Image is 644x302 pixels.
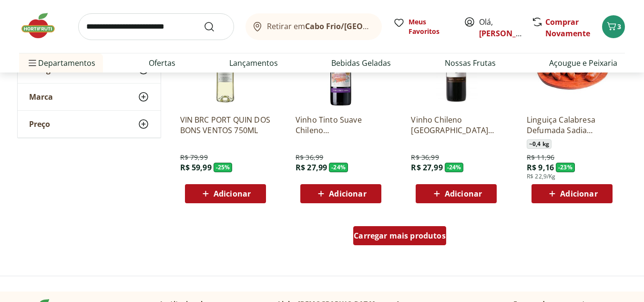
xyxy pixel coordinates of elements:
span: - 25 % [214,163,233,172]
a: Carregar mais produtos [353,226,446,249]
a: Linguiça Calabresa Defumada Sadia Perdigão [527,115,617,135]
span: 3 [617,22,621,31]
button: Menu [27,52,38,74]
a: Vinho Tinto Suave Chileno [GEOGRAPHIC_DATA] 750ml [296,115,386,135]
span: Adicionar [445,190,482,198]
span: Carregar mais produtos [354,232,446,240]
img: Hortifruti [19,11,67,40]
span: R$ 22,9/Kg [527,173,556,180]
a: [PERSON_NAME] [479,28,541,39]
span: Meus Favoritos [409,17,452,36]
a: Açougue e Peixaria [549,57,617,69]
button: Adicionar [416,184,497,203]
span: R$ 11,96 [527,153,554,162]
span: - 24 % [445,163,464,172]
span: Retirar em [267,22,372,31]
span: R$ 36,99 [296,153,323,162]
a: Bebidas Geladas [331,57,391,69]
span: R$ 79,99 [180,153,208,162]
span: R$ 59,99 [180,162,212,173]
a: Ofertas [149,57,175,69]
a: Meus Favoritos [393,17,452,36]
button: Adicionar [185,184,266,203]
a: Lançamentos [229,57,278,69]
button: Retirar emCabo Frio/[GEOGRAPHIC_DATA] [245,13,382,40]
a: VIN BRC PORT QUIN DOS BONS VENTOS 750ML [180,115,271,135]
span: Marca [29,92,53,102]
span: - 24 % [329,163,348,172]
span: Departamentos [27,52,95,74]
button: Carrinho [602,15,625,38]
span: ~ 0,4 kg [527,139,552,149]
button: Submit Search [204,21,226,32]
span: R$ 36,99 [411,153,439,162]
span: Olá, [479,16,521,39]
b: Cabo Frio/[GEOGRAPHIC_DATA] [305,21,423,31]
span: R$ 27,99 [411,162,442,173]
span: Preço [29,119,50,129]
span: Adicionar [214,190,251,198]
a: Nossas Frutas [445,57,496,69]
a: Vinho Chileno [GEOGRAPHIC_DATA] Malbec 750ml [411,115,501,135]
span: R$ 27,99 [296,162,327,173]
input: search [78,13,234,40]
span: R$ 9,16 [527,162,554,173]
span: Adicionar [560,190,597,198]
a: Comprar Novamente [545,17,590,39]
span: - 23 % [556,163,575,172]
button: Adicionar [532,184,613,203]
button: Adicionar [300,184,381,203]
button: Marca [18,83,161,110]
span: Adicionar [329,190,366,198]
button: Preço [18,111,161,137]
